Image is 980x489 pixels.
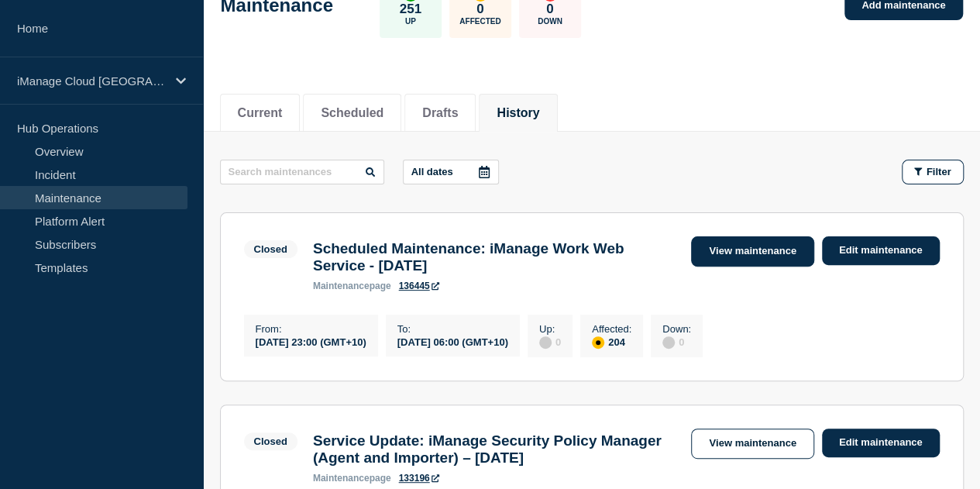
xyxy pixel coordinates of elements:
p: Affected : [592,323,631,335]
input: Search maintenances [220,160,384,184]
div: 204 [592,335,631,349]
p: 0 [546,2,553,17]
p: From : [256,323,366,335]
div: affected [592,336,604,349]
div: 0 [662,335,691,349]
a: 136445 [399,281,439,291]
p: page [313,473,391,484]
button: Scheduled [321,106,383,120]
p: 0 [476,2,483,17]
p: Affected [459,17,500,26]
p: Up [405,17,416,26]
div: [DATE] 23:00 (GMT+10) [256,335,366,348]
button: All dates [403,160,499,184]
span: maintenance [313,473,370,484]
button: Current [238,106,283,120]
div: [DATE] 06:00 (GMT+10) [397,335,508,348]
p: Up : [539,323,561,335]
div: Closed [254,436,287,447]
div: Closed [254,243,287,255]
p: Down : [662,323,691,335]
a: Edit maintenance [822,236,940,265]
button: History [497,106,539,120]
div: disabled [539,336,552,349]
a: View maintenance [691,429,813,459]
p: To : [397,323,508,335]
button: Drafts [422,106,458,120]
button: Filter [902,160,964,184]
p: All dates [411,166,453,177]
h3: Service Update: iManage Security Policy Manager (Agent and Importer) – [DATE] [313,432,676,467]
div: disabled [662,336,675,349]
p: 251 [400,2,421,17]
p: page [313,281,391,291]
h3: Scheduled Maintenance: iManage Work Web Service - [DATE] [313,240,676,274]
p: iManage Cloud [GEOGRAPHIC_DATA] Data Center [17,74,166,88]
div: 0 [539,335,561,349]
p: Down [538,17,562,26]
a: View maintenance [691,236,813,267]
span: Filter [927,166,951,177]
span: maintenance [313,281,370,291]
a: Edit maintenance [822,429,940,457]
a: 133196 [399,473,439,484]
